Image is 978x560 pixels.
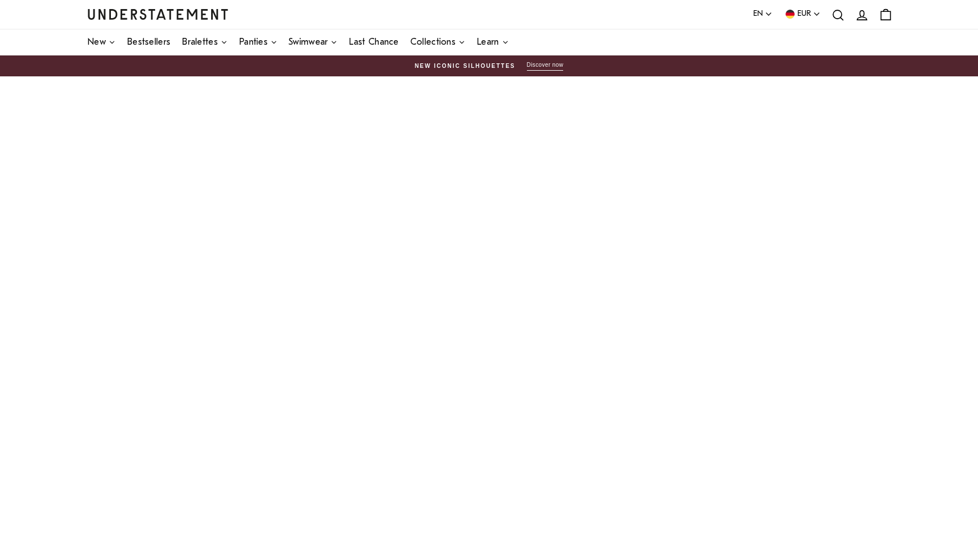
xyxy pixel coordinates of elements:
span: Bestsellers [127,38,170,47]
span: New Iconic Silhouettes [415,62,516,71]
span: Swimwear [289,38,328,47]
a: Swimwear [289,29,337,55]
a: New Iconic SilhouettesDiscover now [87,61,891,71]
button: Discover now [527,61,564,71]
span: EUR [797,8,811,20]
span: Last Chance [349,38,398,47]
a: Panties [239,29,277,55]
a: Understatement Homepage [87,9,229,19]
a: New [87,29,115,55]
a: Bralettes [182,29,228,55]
button: EUR [784,8,821,20]
span: Bralettes [182,38,218,47]
span: EN [753,8,763,20]
a: Bestsellers [127,29,170,55]
a: Last Chance [349,29,398,55]
span: Collections [410,38,456,47]
span: Learn [477,38,499,47]
span: Panties [239,38,268,47]
a: Collections [410,29,465,55]
button: EN [753,8,773,20]
span: New [87,38,106,47]
a: Learn [477,29,509,55]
